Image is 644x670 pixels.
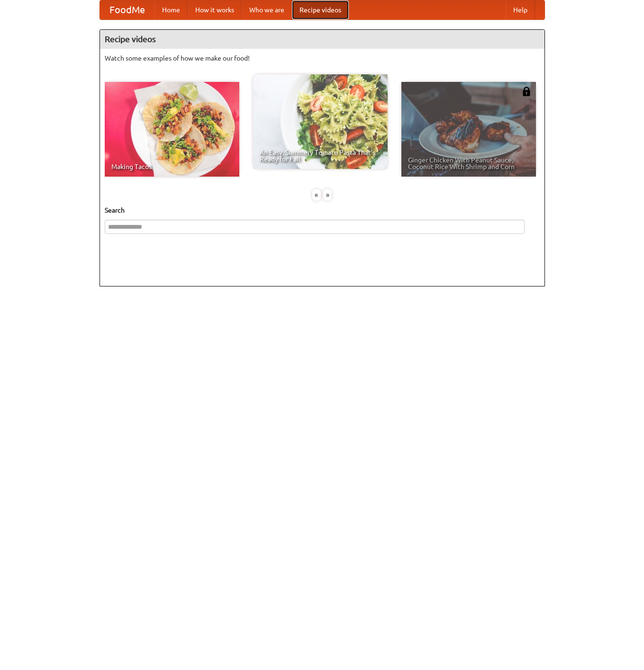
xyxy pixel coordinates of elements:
img: 483408.png [522,87,531,96]
a: An Easy, Summery Tomato Pasta That's Ready for Fall [253,74,388,169]
a: How it works [188,0,242,19]
a: Home [154,0,188,19]
h5: Search [105,205,540,215]
a: Who we are [242,0,292,19]
a: Recipe videos [292,0,349,19]
div: « [312,189,321,201]
span: Making Tacos [111,163,233,170]
a: Making Tacos [105,82,239,177]
p: Watch some examples of how we make our food! [105,54,540,63]
h4: Recipe videos [100,30,544,49]
a: FoodMe [100,0,154,19]
a: Help [506,0,535,19]
div: » [323,189,332,201]
span: An Easy, Summery Tomato Pasta That's Ready for Fall [260,149,381,162]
